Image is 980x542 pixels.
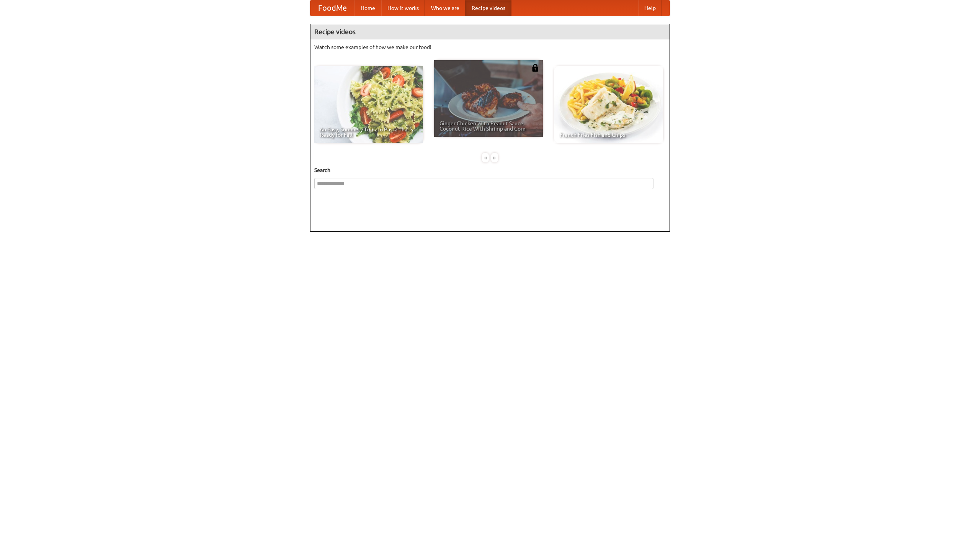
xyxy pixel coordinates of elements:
[320,127,418,138] span: An Easy, Summery Tomato Pasta That's Ready for Fall
[381,0,425,16] a: How it works
[560,132,658,138] span: French Fries Fish and Chips
[314,66,423,143] a: An Easy, Summery Tomato Pasta That's Ready for Fall
[554,66,663,143] a: French Fries Fish and Chips
[314,166,666,174] h5: Search
[310,0,354,16] a: FoodMe
[491,153,498,162] div: »
[465,0,511,16] a: Recipe videos
[310,24,670,39] h4: Recipe videos
[482,153,489,162] div: «
[425,0,465,16] a: Who we are
[638,0,662,16] a: Help
[314,43,666,51] p: Watch some examples of how we make our food!
[354,0,381,16] a: Home
[531,64,539,72] img: 483408.png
